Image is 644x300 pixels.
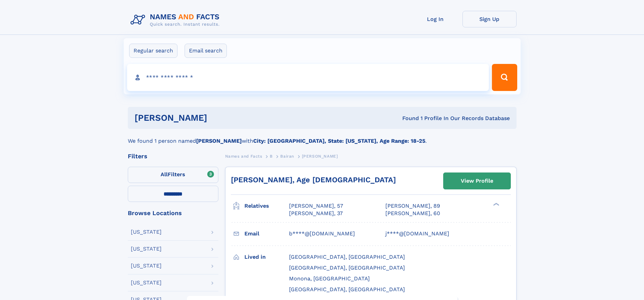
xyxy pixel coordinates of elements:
[185,44,227,58] label: Email search
[161,171,168,178] span: All
[305,115,510,122] div: Found 1 Profile In Our Records Database
[128,153,218,159] div: Filters
[444,173,510,189] a: View Profile
[128,167,218,183] label: Filters
[280,154,294,159] span: Bairan
[270,154,273,159] span: B
[131,246,162,252] div: [US_STATE]
[492,64,517,91] button: Search Button
[231,176,396,184] a: [PERSON_NAME], Age [DEMOGRAPHIC_DATA]
[128,11,225,29] img: Logo Names and Facts
[244,251,289,263] h3: Lived in
[244,200,289,212] h3: Relatives
[289,254,405,260] span: [GEOGRAPHIC_DATA], [GEOGRAPHIC_DATA]
[131,229,162,235] div: [US_STATE]
[289,275,370,282] span: Monona, [GEOGRAPHIC_DATA]
[289,264,405,271] span: [GEOGRAPHIC_DATA], [GEOGRAPHIC_DATA]
[462,11,517,27] a: Sign Up
[196,138,242,144] b: [PERSON_NAME]
[289,286,405,293] span: [GEOGRAPHIC_DATA], [GEOGRAPHIC_DATA]
[129,44,177,58] label: Regular search
[128,129,517,145] div: We found 1 person named with .
[408,11,462,27] a: Log In
[131,280,162,285] div: [US_STATE]
[128,210,218,216] div: Browse Locations
[461,173,493,189] div: View Profile
[289,202,343,210] a: [PERSON_NAME], 57
[289,210,343,217] a: [PERSON_NAME], 37
[270,152,273,160] a: B
[244,228,289,239] h3: Email
[131,263,162,269] div: [US_STATE]
[127,64,489,91] input: search input
[302,154,338,159] span: [PERSON_NAME]
[385,210,440,217] a: [PERSON_NAME], 60
[253,138,425,144] b: City: [GEOGRAPHIC_DATA], State: [US_STATE], Age Range: 18-25
[225,152,262,160] a: Names and Facts
[492,202,500,207] div: ❯
[385,202,440,210] a: [PERSON_NAME], 89
[135,114,305,122] h1: [PERSON_NAME]
[280,152,294,160] a: Bairan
